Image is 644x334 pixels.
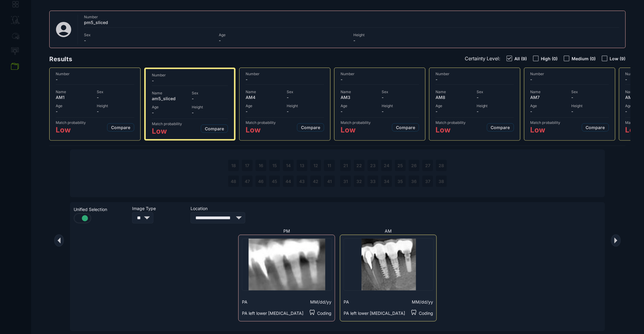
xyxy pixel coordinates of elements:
span: Age [219,33,350,37]
span: Image Type [132,206,187,211]
span: Compare [396,125,415,130]
span: High (0) [541,56,558,61]
span: - [287,109,324,114]
button: Compare [582,123,609,132]
span: - [341,77,419,82]
span: 18 [231,163,236,168]
span: - [192,96,228,101]
span: Match probability [530,120,561,125]
span: 45 [272,179,278,184]
span: 24 [384,163,390,168]
span: Height [97,104,134,108]
span: 34 [384,179,390,184]
span: - [219,38,350,43]
span: am5_sliced [152,96,188,101]
span: - [152,78,228,83]
span: PA left lower [MEDICAL_DATA] [242,311,303,316]
span: Number [530,72,609,76]
span: Results [49,55,72,63]
span: AM7 [530,95,568,100]
span: 27 [425,163,430,168]
span: Age [530,104,568,108]
span: Number [341,72,419,76]
span: Match probability [56,120,86,125]
span: 35 [398,179,403,184]
span: Low [530,125,561,134]
span: - [152,110,188,115]
span: 32 [357,179,362,184]
span: 22 [357,163,362,168]
span: 47 [245,179,250,184]
span: Coding [419,311,433,316]
span: Height [572,104,609,108]
span: 11 [328,163,331,168]
span: - [572,95,609,100]
span: AM1 [56,95,93,100]
span: Match probability [152,121,182,126]
span: PA [344,299,349,304]
span: Location [191,206,245,211]
span: PA [242,299,247,304]
span: AM8 [436,95,473,100]
span: Low [436,125,466,134]
span: 21 [343,163,348,168]
span: - [477,95,514,100]
span: Age [56,104,93,108]
span: Compare [491,125,510,130]
button: Compare [297,123,324,132]
span: 17 [245,163,250,168]
span: Age [436,104,473,108]
span: - [56,109,93,114]
span: Low [246,125,276,134]
span: - [382,95,419,100]
span: AM4 [246,95,283,100]
span: Compare [586,125,605,130]
span: - [436,109,473,114]
button: Compare [487,123,514,132]
span: 15 [272,163,277,168]
span: 12 [313,163,318,168]
span: 41 [327,179,332,184]
span: 48 [231,179,236,184]
span: - [572,109,609,114]
span: Age [341,104,378,108]
span: - [341,109,378,114]
span: Name [56,90,93,94]
span: Age [246,104,283,108]
span: Sex [97,90,134,94]
span: - [436,77,514,82]
span: - [97,109,134,114]
span: AM3 [341,95,378,100]
span: PM [283,228,290,234]
span: 46 [258,179,264,184]
span: Name [530,90,568,94]
span: Height [192,105,228,109]
span: 25 [398,163,403,168]
span: 37 [425,179,430,184]
span: - [287,95,324,100]
span: 31 [343,179,348,184]
span: 44 [286,179,291,184]
span: 28 [439,163,444,168]
span: Name [246,90,283,94]
span: Certainty Level: [465,55,501,62]
span: Height [287,104,324,108]
span: Compare [111,125,130,130]
span: 33 [370,179,376,184]
span: Sex [192,91,228,95]
span: - [246,109,283,114]
img: svg%3e [54,20,73,39]
span: Height [354,33,485,37]
span: Match probability [436,120,466,125]
span: 13 [300,163,304,168]
button: Compare [392,123,419,132]
span: Name [341,90,378,94]
span: Name [436,90,473,94]
span: Number [56,72,134,76]
span: Sex [84,33,215,37]
span: Age [152,105,188,109]
span: All (9) [515,56,527,61]
span: - [84,38,215,43]
span: 42 [313,179,319,184]
span: 14 [286,163,291,168]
